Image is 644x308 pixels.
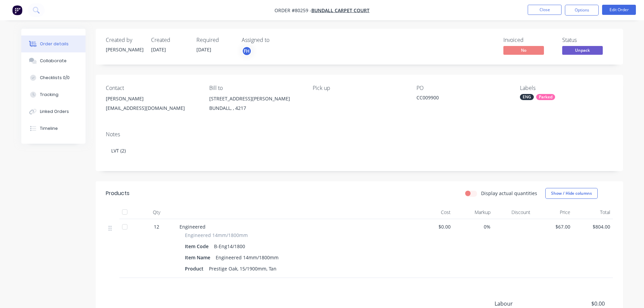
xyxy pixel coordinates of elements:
div: Item Name [185,253,213,262]
div: Item Code [185,241,211,251]
div: CC009900 [416,94,501,103]
span: Unpack [562,46,603,54]
div: Markup [453,206,493,219]
button: Linked Orders [21,103,86,120]
div: Tracking [40,92,58,98]
span: Engineered [180,223,206,230]
div: Parked [536,94,555,100]
div: PO [416,85,509,91]
div: Timeline [40,125,58,132]
div: [PERSON_NAME] [106,94,198,103]
div: Labels [520,85,613,91]
span: 12 [154,223,159,230]
button: Show / Hide columns [545,188,598,199]
img: Factory [12,5,22,15]
div: [EMAIL_ADDRESS][DOMAIN_NAME] [106,103,198,113]
div: B-Eng14/1800 [211,241,248,251]
div: Prestige Oak, 15/1900mm, Tan [206,264,279,274]
div: Checklists 0/0 [40,75,70,81]
span: Order #80259 - [275,7,311,14]
div: Notes [106,131,613,138]
div: ENG [520,94,534,100]
span: $0.00 [416,223,451,230]
div: Bill to [209,85,302,91]
label: Display actual quantities [481,190,537,197]
button: Order details [21,35,86,52]
span: Engineered 14mm/1800mm [185,232,248,239]
div: Order details [40,41,69,47]
div: Engineered 14mm/1800mm [213,253,281,262]
div: Invoiced [503,37,554,43]
div: Discount [493,206,533,219]
button: FH [242,46,252,56]
div: Products [106,189,129,197]
button: Close [528,5,562,15]
div: Total [573,206,613,219]
button: Edit Order [602,5,636,15]
div: Collaborate [40,58,67,64]
div: Assigned to [242,37,309,43]
div: Required [196,37,234,43]
span: [DATE] [196,46,211,53]
span: No [503,46,544,54]
div: [STREET_ADDRESS][PERSON_NAME] [209,94,302,103]
div: BUNDALL, , 4217 [209,103,302,113]
button: Timeline [21,120,86,137]
div: Created by [106,37,143,43]
div: Cost [413,206,453,219]
span: $804.00 [576,223,610,230]
button: Checklists 0/0 [21,69,86,86]
div: Created [151,37,188,43]
span: $67.00 [536,223,570,230]
span: [DATE] [151,46,166,53]
span: Labour [495,300,555,308]
div: Price [533,206,573,219]
span: $0.00 [554,300,604,308]
div: Qty [136,206,177,219]
div: Product [185,264,206,274]
div: Status [562,37,613,43]
div: Contact [106,85,198,91]
div: Linked Orders [40,109,69,115]
button: Options [565,5,599,16]
div: Pick up [313,85,405,91]
button: Unpack [562,46,603,56]
div: [PERSON_NAME] [106,46,143,53]
button: Tracking [21,86,86,103]
div: [STREET_ADDRESS][PERSON_NAME]BUNDALL, , 4217 [209,94,302,116]
a: Bundall Carpet Court [311,7,369,14]
button: Collaborate [21,52,86,69]
div: [PERSON_NAME][EMAIL_ADDRESS][DOMAIN_NAME] [106,94,198,116]
span: 0% [456,223,491,230]
div: LVT (2) [106,140,613,161]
